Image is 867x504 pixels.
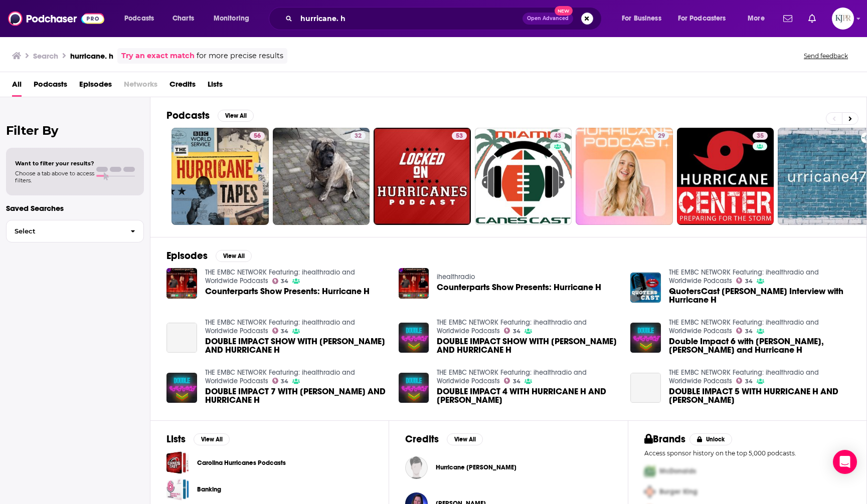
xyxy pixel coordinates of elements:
[355,131,362,141] span: 32
[832,8,854,30] img: User Profile
[437,387,618,404] a: DOUBLE IMPACT 4 WITH HURRICANE H AND JOHN C. MORLEY
[166,249,252,262] a: EpisodesView All
[205,387,387,404] span: DOUBLE IMPACT 7 WITH [PERSON_NAME] AND HURRICANE H
[166,373,197,403] a: DOUBLE IMPACT 7 WITH JOHN C MORLEY AND HURRICANE H
[736,278,753,284] a: 34
[437,273,475,281] a: ihealthradio
[523,13,573,25] button: Open AdvancedNew
[405,433,483,445] a: CreditsView All
[630,323,661,353] img: Double Impact 6 with John C, Morley and Hurricane H
[437,387,618,404] span: DOUBLE IMPACT 4 WITH HURRICANE H AND [PERSON_NAME]
[452,132,467,140] a: 53
[615,11,674,27] button: open menu
[654,132,669,140] a: 29
[207,11,262,27] button: open menu
[254,131,261,141] span: 56
[405,456,428,479] a: Hurricane Sandy
[12,76,22,97] span: All
[166,433,230,445] a: ListsView All
[8,9,104,28] img: Podchaser - Follow, Share and Rate Podcasts
[166,268,197,299] a: Counterparts Show Presents: Hurricane H
[555,6,573,16] span: New
[832,8,854,30] span: Logged in as KJPRpodcast
[399,323,429,353] img: DOUBLE IMPACT SHOW WITH JOHN C MORLEY AND HURRICANE H
[124,76,157,97] span: Networks
[281,329,288,334] span: 34
[218,110,254,122] button: View All
[437,318,587,335] a: THE EMBC NETWORK Featuring: ihealthradio and Worldwide Podcasts
[272,378,289,384] a: 34
[644,449,850,457] p: Access sponsor history on the top 5,000 podcasts.
[278,7,611,30] div: Search podcasts, credits, & more...
[437,337,618,354] span: DOUBLE IMPACT SHOW WITH [PERSON_NAME] AND HURRICANE H
[205,368,355,385] a: THE EMBC NETWORK Featuring: ihealthradio and Worldwide Podcasts
[669,318,819,335] a: THE EMBC NETWORK Featuring: ihealthradio and Worldwide Podcasts
[630,373,661,403] a: DOUBLE IMPACT 5 WITH HURRICANE H AND JOHN C. MORLEY
[205,287,370,296] a: Counterparts Show Presents: Hurricane H
[34,76,67,97] a: Podcasts
[671,11,741,27] button: open menu
[6,203,144,213] p: Saved Searches
[437,337,618,354] a: DOUBLE IMPACT SHOW WITH JOHN C MORLEY AND HURRICANE H
[804,10,820,27] a: Show notifications dropdown
[630,273,661,303] img: QuotersCast Renee Interview with Hurricane H
[678,12,726,26] span: For Podcasters
[405,433,439,445] h2: Credits
[197,457,286,468] a: Carolina Hurricanes Podcasts
[669,268,819,285] a: THE EMBC NETWORK Featuring: ihealthradio and Worldwide Podcasts
[677,128,774,225] a: 35
[205,337,387,354] span: DOUBLE IMPACT SHOW WITH [PERSON_NAME] AND HURRICANE H
[669,368,819,385] a: THE EMBC NETWORK Featuring: ihealthradio and Worldwide Podcasts
[447,433,483,445] button: View All
[15,160,94,167] span: Want to filter your results?
[166,433,186,445] h2: Lists
[124,12,154,26] span: Podcasts
[745,279,753,284] span: 34
[833,450,857,474] div: Open Intercom Messenger
[622,12,661,26] span: For Business
[281,279,288,284] span: 34
[208,76,223,97] a: Lists
[166,323,197,353] a: DOUBLE IMPACT SHOW WITH JOHN C MORLEY AND HURRICANE H
[33,51,58,61] h3: Search
[197,50,283,62] span: for more precise results
[197,484,221,495] a: Banking
[437,283,601,292] a: Counterparts Show Presents: Hurricane H
[669,337,850,354] a: Double Impact 6 with John C, Morley and Hurricane H
[550,132,565,140] a: 43
[166,11,200,27] a: Charts
[399,268,429,299] img: Counterparts Show Presents: Hurricane H
[669,287,850,304] a: QuotersCast Renee Interview with Hurricane H
[166,249,208,262] h2: Episodes
[194,433,230,445] button: View All
[6,123,144,138] h2: Filter By
[351,132,366,140] a: 32
[214,12,249,26] span: Monitoring
[281,379,288,384] span: 34
[15,170,94,184] span: Choose a tab above to access filters.
[169,76,196,97] span: Credits
[79,76,112,97] span: Episodes
[504,378,521,384] a: 34
[166,451,189,474] a: Carolina Hurricanes Podcasts
[172,12,194,26] span: Charts
[205,387,387,404] a: DOUBLE IMPACT 7 WITH JOHN C MORLEY AND HURRICANE H
[456,131,463,141] span: 53
[779,10,796,27] a: Show notifications dropdown
[272,278,289,284] a: 34
[659,467,696,475] span: McDonalds
[669,287,850,304] span: QuotersCast [PERSON_NAME] Interview with Hurricane H
[7,228,122,234] span: Select
[745,379,753,384] span: 34
[576,128,673,225] a: 29
[832,8,854,30] button: Show profile menu
[741,11,777,27] button: open menu
[205,337,387,354] a: DOUBLE IMPACT SHOW WITH JOHN C MORLEY AND HURRICANE H
[399,373,429,403] a: DOUBLE IMPACT 4 WITH HURRICANE H AND JOHN C. MORLEY
[272,328,289,334] a: 34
